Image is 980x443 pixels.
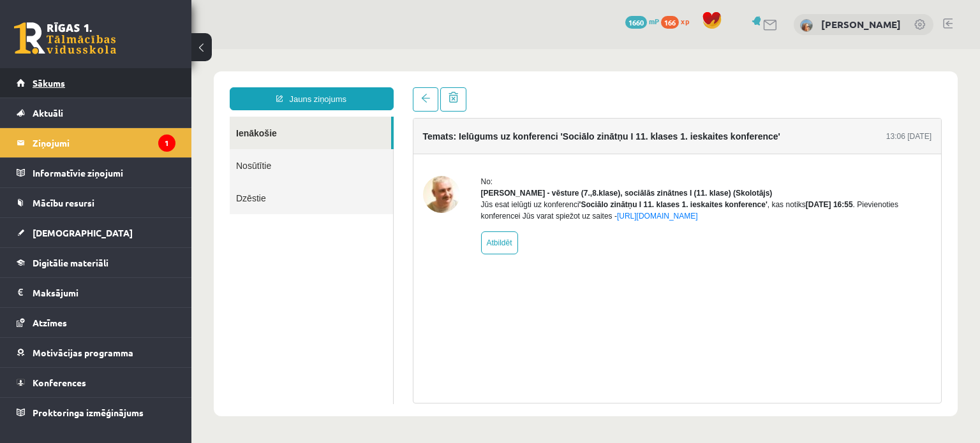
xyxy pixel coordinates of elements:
[33,317,67,328] span: Atzīmes
[290,127,741,138] div: No:
[33,158,175,187] legend: Informatīvie ziņojumi
[232,127,269,164] img: Andris Garabidovičs - vēsture (7.,8.klase), sociālās zinātnes I (11. klase)
[33,77,65,89] span: Sākums
[38,133,202,165] a: Dzēstie
[38,38,202,61] a: Jauns ziņojums
[33,128,175,157] legend: Ziņojumi
[426,163,507,171] a: [URL][DOMAIN_NAME]
[33,407,144,418] span: Proktoringa izmēģinājums
[614,151,662,160] b: [DATE] 16:55
[33,278,175,307] legend: Maksājumi
[290,150,741,173] div: Jūs esat ielūgti uz konferenci , kas notiks . Pievienoties konferencei Jūs varat spiežot uz saites -
[17,368,175,397] a: Konferences
[17,308,175,337] a: Atzīmes
[290,182,327,205] a: Atbildēt
[17,338,175,367] a: Motivācijas programma
[388,151,576,160] b: 'Sociālo zinātņu I 11. klases 1. ieskaites konference'
[17,128,175,157] a: Ziņojumi1
[33,347,133,358] span: Motivācijas programma
[800,19,813,32] img: Ilze Behmane-Bergmane
[661,16,679,29] span: 166
[17,248,175,277] a: Digitālie materiāli
[17,158,175,187] a: Informatīvie ziņojumi
[625,16,659,26] a: 1660 mP
[17,68,175,98] a: Sākums
[17,218,175,247] a: [DEMOGRAPHIC_DATA]
[14,22,116,54] a: Rīgas 1. Tālmācības vidusskola
[17,398,175,427] a: Proktoringa izmēģinājums
[38,100,202,133] a: Nosūtītie
[158,134,175,152] i: 1
[17,188,175,217] a: Mācību resursi
[33,377,86,388] span: Konferences
[232,82,589,92] h4: Temats: Ielūgums uz konferenci 'Sociālo zinātņu I 11. klases 1. ieskaites konference'
[290,140,581,149] strong: [PERSON_NAME] - vēsture (7.,8.klase), sociālās zinātnes I (11. klase) (Skolotājs)
[625,16,647,29] span: 1660
[33,257,108,268] span: Digitālie materiāli
[17,98,175,127] a: Aktuāli
[33,197,94,208] span: Mācību resursi
[681,16,689,26] span: xp
[695,82,740,93] div: 13:06 [DATE]
[33,107,63,119] span: Aktuāli
[661,16,695,26] a: 166 xp
[33,227,133,238] span: [DEMOGRAPHIC_DATA]
[17,278,175,307] a: Maksājumi
[649,16,659,26] span: mP
[38,68,200,100] a: Ienākošie
[821,18,901,31] a: [PERSON_NAME]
